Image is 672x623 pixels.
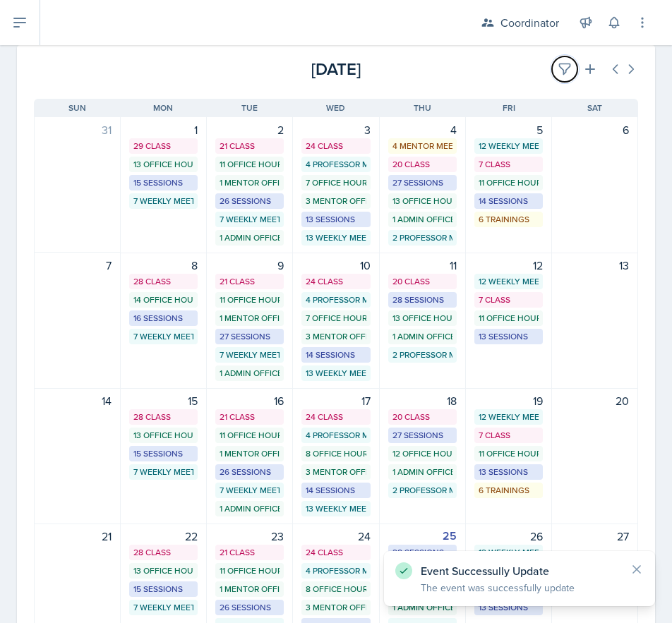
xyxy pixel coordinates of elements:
[43,528,112,545] div: 21
[220,411,280,423] div: 21 Class
[220,447,280,460] div: 1 Mentor Office Hour
[479,429,539,442] div: 7 Class
[306,546,366,559] div: 24 Class
[479,546,539,559] div: 12 Weekly Meetings
[301,392,370,409] div: 17
[153,102,173,114] span: Mon
[133,466,193,478] div: 7 Weekly Meetings
[392,429,452,442] div: 27 Sessions
[479,158,539,171] div: 7 Class
[306,411,366,423] div: 24 Class
[392,213,452,226] div: 1 Admin Office Hour
[479,195,539,207] div: 14 Sessions
[421,581,618,595] p: The event was successfully update
[479,484,539,497] div: 6 Trainings
[479,447,539,460] div: 11 Office Hours
[392,275,452,288] div: 20 Class
[306,176,366,189] div: 7 Office Hours
[129,528,198,545] div: 22
[129,121,198,138] div: 1
[220,275,280,288] div: 21 Class
[220,140,280,152] div: 21 Class
[392,140,452,152] div: 4 Mentor Meetings
[306,583,366,595] div: 8 Office Hours
[43,392,112,409] div: 14
[479,140,539,152] div: 12 Weekly Meetings
[479,213,539,226] div: 6 Trainings
[133,195,193,207] div: 7 Weekly Meetings
[392,546,452,559] div: 28 Sessions
[306,349,366,361] div: 14 Sessions
[133,330,193,343] div: 7 Weekly Meetings
[306,601,366,614] div: 3 Mentor Office Hours
[235,56,436,82] div: [DATE]
[479,294,539,306] div: 7 Class
[220,312,280,325] div: 1 Mentor Office Hour
[479,411,539,423] div: 12 Weekly Meetings
[388,392,457,409] div: 18
[560,528,629,545] div: 27
[326,102,345,114] span: Wed
[479,176,539,189] div: 11 Office Hours
[133,140,193,152] div: 29 Class
[220,294,280,306] div: 11 Office Hours
[133,583,193,595] div: 15 Sessions
[306,294,366,306] div: 4 Professor Meetings
[220,231,280,244] div: 1 Admin Office Hour
[306,140,366,152] div: 24 Class
[388,121,457,138] div: 4
[306,447,366,460] div: 8 Office Hours
[133,275,193,288] div: 28 Class
[133,176,193,189] div: 15 Sessions
[215,121,284,138] div: 2
[306,213,366,226] div: 13 Sessions
[560,257,629,274] div: 13
[474,528,543,545] div: 26
[306,429,366,442] div: 4 Professor Meetings
[479,275,539,288] div: 12 Weekly Meetings
[306,275,366,288] div: 24 Class
[503,102,515,114] span: Fri
[133,564,193,577] div: 13 Office Hours
[587,102,602,114] span: Sat
[306,484,366,497] div: 14 Sessions
[474,257,543,274] div: 12
[479,601,539,614] div: 13 Sessions
[392,330,452,343] div: 1 Admin Office Hour
[68,102,86,114] span: Sun
[392,294,452,306] div: 28 Sessions
[306,330,366,343] div: 3 Mentor Office Hours
[133,312,193,325] div: 16 Sessions
[560,392,629,409] div: 20
[392,312,452,325] div: 13 Office Hours
[220,583,280,595] div: 1 Mentor Office Hour
[133,447,193,460] div: 15 Sessions
[479,312,539,325] div: 11 Office Hours
[392,231,452,244] div: 2 Professor Meetings
[129,257,198,274] div: 8
[241,102,258,114] span: Tue
[392,466,452,478] div: 1 Admin Office Hour
[43,257,112,274] div: 7
[474,392,543,409] div: 19
[43,121,112,138] div: 31
[421,564,618,578] p: Event Successully Update
[220,546,280,559] div: 21 Class
[500,14,559,31] div: Coordinator
[301,257,370,274] div: 10
[474,121,543,138] div: 5
[392,349,452,361] div: 2 Professor Meetings
[392,158,452,171] div: 20 Class
[220,484,280,497] div: 7 Weekly Meetings
[220,213,280,226] div: 7 Weekly Meetings
[220,502,280,515] div: 1 Admin Office Hour
[220,176,280,189] div: 1 Mentor Office Hour
[388,528,457,545] div: 25
[133,294,193,306] div: 14 Office Hours
[306,466,366,478] div: 3 Mentor Office Hours
[392,447,452,460] div: 12 Office Hours
[133,429,193,442] div: 13 Office Hours
[220,429,280,442] div: 11 Office Hours
[306,367,366,380] div: 13 Weekly Meetings
[220,367,280,380] div: 1 Admin Office Hour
